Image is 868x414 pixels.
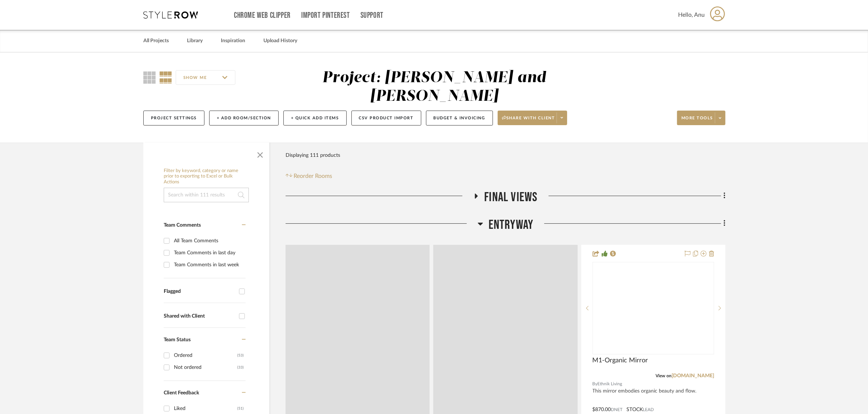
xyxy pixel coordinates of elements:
span: More tools [681,115,713,126]
span: Client Feedback [164,390,199,395]
button: Close [253,146,267,161]
button: More tools [677,111,725,125]
span: Team Comments [164,223,201,228]
div: Team Comments in last day [174,247,244,259]
a: All Projects [143,36,169,46]
div: 0 [593,262,714,354]
a: Library [187,36,203,46]
a: Chrome Web Clipper [234,12,291,19]
span: By [593,381,598,387]
a: Upload History [263,36,297,46]
span: Ethnik Living [598,381,622,387]
button: Reorder Rooms [286,172,333,180]
button: Budget & Invoicing [426,111,493,126]
button: + Add Room/Section [209,111,279,126]
div: Ordered [174,350,237,361]
a: [DOMAIN_NAME] [672,373,714,378]
span: View on [656,374,672,378]
button: Project Settings [143,111,204,126]
div: Team Comments in last week [174,259,244,271]
button: Share with client [498,111,568,125]
span: Entryway [489,217,534,233]
span: Final Views [484,190,537,205]
div: Flagged [164,288,235,295]
a: Support [361,12,383,19]
div: Not ordered [174,362,237,373]
h6: Filter by keyword, category or name prior to exporting to Excel or Bulk Actions [164,168,249,185]
span: Team Status [164,337,191,342]
div: (53) [237,350,244,361]
div: Project: [PERSON_NAME] and [PERSON_NAME] [322,70,546,104]
div: All Team Comments [174,235,244,247]
span: M1-Organic Mirror [593,357,648,365]
input: Search within 111 results [164,188,249,202]
a: Import Pinterest [301,12,350,19]
div: Displaying 111 products [286,148,340,163]
span: Hello, Anu [678,11,705,19]
span: Share with client [502,115,555,126]
button: + Quick Add Items [283,111,347,126]
button: CSV Product Import [351,111,421,126]
div: (33) [237,362,244,373]
span: Reorder Rooms [294,172,333,180]
a: Inspiration [221,36,245,46]
div: Shared with Client [164,313,235,319]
